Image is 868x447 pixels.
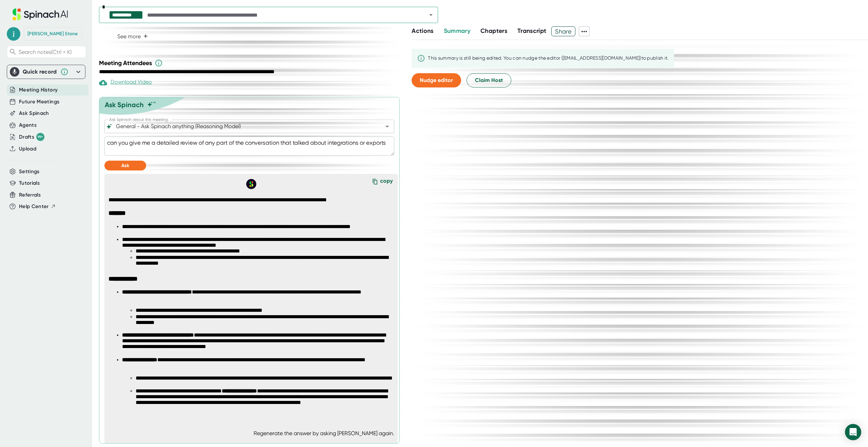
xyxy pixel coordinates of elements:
[23,68,57,75] div: Quick record
[551,26,575,36] button: Share
[19,133,44,141] button: Drafts 99+
[254,430,394,436] div: Regenerate the answer by asking [PERSON_NAME] again.
[412,27,433,35] span: Actions
[19,121,37,129] button: Agents
[426,10,436,20] button: Open
[382,122,392,131] button: Open
[480,26,507,36] button: Chapters
[19,203,49,210] span: Help Center
[19,133,44,141] div: Drafts
[19,168,40,176] button: Settings
[480,27,507,35] span: Chapters
[105,101,144,109] div: Ask Spinach
[115,31,151,42] button: See more+
[7,27,20,41] span: j
[19,203,56,210] button: Help Center
[143,34,148,39] span: +
[412,26,433,36] button: Actions
[420,77,453,83] span: Nudge editor
[36,133,44,141] div: 99+
[517,27,547,35] span: Transcript
[428,55,669,61] div: This summary is still being edited. You can nudge the editor ([EMAIL_ADDRESS][DOMAIN_NAME]) to pu...
[380,178,393,187] div: copy
[552,25,575,37] span: Share
[121,163,129,168] span: Ask
[412,73,461,87] button: Nudge editor
[99,59,403,67] div: Meeting Attendees
[517,26,547,36] button: Transcript
[475,76,503,84] span: Claim Host
[19,179,40,187] button: Tutorials
[19,191,41,199] button: Referrals
[19,98,59,106] button: Future Meetings
[19,86,58,94] button: Meeting History
[10,65,82,79] div: Quick record
[99,79,152,87] div: Download Video
[444,26,470,36] button: Summary
[444,27,470,35] span: Summary
[845,424,861,440] div: Open Intercom Messenger
[27,31,78,37] div: Jeremy Stone
[19,109,49,117] button: Ask Spinach
[19,49,72,55] span: Search notes (Ctrl + K)
[104,161,146,170] button: Ask
[115,122,372,131] input: What can we do to help?
[104,137,394,156] textarea: can you give me a detailed review of any part of the conversation that talked about integrations ...
[467,73,511,87] button: Claim Host
[19,145,36,153] button: Upload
